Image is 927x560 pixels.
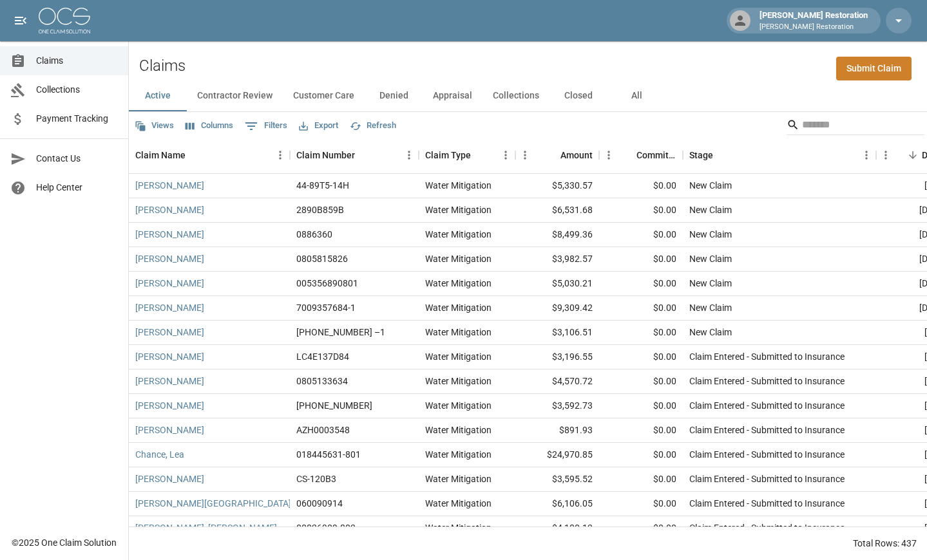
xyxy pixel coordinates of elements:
[636,137,676,173] div: Committed Amount
[186,146,204,164] button: Sort
[515,467,599,492] div: $3,595.52
[423,80,483,111] button: Appraisal
[425,350,492,363] div: Water Mitigation
[599,272,683,296] div: $0.00
[599,418,683,443] div: $0.00
[425,521,492,534] div: Water Mitigation
[135,179,204,192] a: [PERSON_NAME]
[296,228,332,241] div: 0886360
[689,252,732,265] div: New Claim
[296,252,348,265] div: 0805815826
[515,321,599,345] div: $3,106.51
[296,326,385,339] div: 503-830-4023 –1
[347,116,399,136] button: Refresh
[683,137,876,173] div: Stage
[836,57,912,80] a: Submit Claim
[135,277,204,290] a: [PERSON_NAME]
[560,137,593,173] div: Amount
[425,179,492,192] div: Water Mitigation
[599,516,683,541] div: $0.00
[139,57,186,75] h2: Claims
[689,521,845,534] div: Claim Entered - Submitted to Insurance
[689,179,732,192] div: New Claim
[689,301,732,314] div: New Claim
[515,369,599,394] div: $4,570.72
[599,137,683,173] div: Committed Amount
[425,497,492,510] div: Water Mitigation
[713,146,731,164] button: Sort
[689,350,845,363] div: Claim Entered - Submitted to Insurance
[135,497,291,510] a: [PERSON_NAME][GEOGRAPHIC_DATA]
[296,424,350,436] div: AZH0003548
[296,521,356,534] div: 00826909-803
[471,146,489,164] button: Sort
[599,467,683,492] div: $0.00
[135,448,184,461] a: Chance, Lea
[296,448,361,461] div: 018445631-801
[515,247,599,272] div: $3,982.57
[542,146,560,164] button: Sort
[496,145,515,165] button: Menu
[131,116,177,136] button: Views
[515,516,599,541] div: $4,180.13
[135,203,204,216] a: [PERSON_NAME]
[296,350,349,363] div: LC4E137D84
[242,116,291,136] button: Show filters
[876,145,895,165] button: Menu
[425,277,492,290] div: Water Mitigation
[689,137,713,173] div: Stage
[129,80,187,111] button: Active
[689,326,732,339] div: New Claim
[296,179,349,192] div: 44-89T5-14H
[599,369,683,394] div: $0.00
[689,277,732,290] div: New Claim
[425,375,492,387] div: Water Mitigation
[599,198,683,223] div: $0.00
[904,146,922,164] button: Sort
[689,424,845,436] div: Claim Entered - Submitted to Insurance
[787,115,924,138] div: Search
[760,22,868,33] p: [PERSON_NAME] Restoration
[399,145,419,165] button: Menu
[515,137,599,173] div: Amount
[271,145,290,165] button: Menu
[425,137,471,173] div: Claim Type
[515,492,599,516] div: $6,106.05
[425,228,492,241] div: Water Mitigation
[36,112,118,126] span: Payment Tracking
[599,247,683,272] div: $0.00
[515,296,599,321] div: $9,309.42
[689,203,732,216] div: New Claim
[290,137,419,173] div: Claim Number
[618,146,636,164] button: Sort
[515,198,599,223] div: $6,531.68
[599,223,683,247] div: $0.00
[607,80,665,111] button: All
[425,472,492,485] div: Water Mitigation
[483,80,550,111] button: Collections
[599,492,683,516] div: $0.00
[754,9,873,32] div: [PERSON_NAME] Restoration
[599,145,618,165] button: Menu
[12,536,117,549] div: © 2025 One Claim Solution
[689,497,845,510] div: Claim Entered - Submitted to Insurance
[296,497,343,510] div: 060090914
[599,296,683,321] div: $0.00
[135,399,204,412] a: [PERSON_NAME]
[689,448,845,461] div: Claim Entered - Submitted to Insurance
[515,394,599,418] div: $3,592.73
[135,326,204,339] a: [PERSON_NAME]
[135,228,204,241] a: [PERSON_NAME]
[425,203,492,216] div: Water Mitigation
[135,350,204,363] a: [PERSON_NAME]
[515,272,599,296] div: $5,030.21
[365,80,423,111] button: Denied
[135,375,204,387] a: [PERSON_NAME]
[515,174,599,198] div: $5,330.57
[689,399,845,412] div: Claim Entered - Submitted to Insurance
[135,521,277,534] a: [PERSON_NAME], [PERSON_NAME]
[135,137,186,173] div: Claim Name
[36,83,118,97] span: Collections
[599,321,683,345] div: $0.00
[296,203,344,216] div: 2890B859B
